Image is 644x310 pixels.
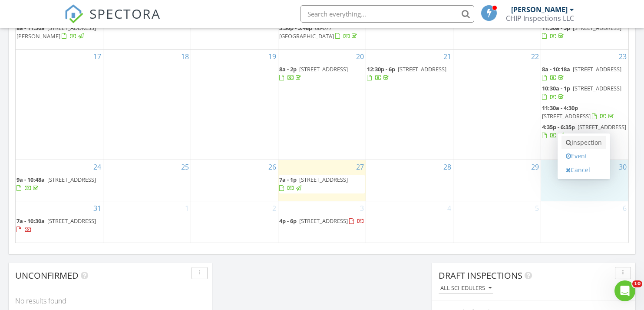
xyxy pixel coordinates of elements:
[542,84,621,100] a: 10:30a - 1p [STREET_ADDRESS]
[103,50,191,160] td: Go to August 18, 2025
[529,160,541,174] a: Go to August 29, 2025
[541,160,628,201] td: Go to August 30, 2025
[299,65,348,73] span: [STREET_ADDRESS]
[279,176,297,183] span: 7a - 1p
[573,84,621,92] span: [STREET_ADDRESS]
[16,8,103,50] td: Go to August 10, 2025
[191,8,278,50] td: Go to August 12, 2025
[542,123,626,139] a: 4:35p - 6:35p [STREET_ADDRESS]
[299,176,348,183] span: [STREET_ADDRESS]
[542,83,627,102] a: 10:30a - 1p [STREET_ADDRESS]
[442,50,453,63] a: Go to August 21, 2025
[17,23,102,42] a: 8a - 11:30a [STREET_ADDRESS][PERSON_NAME]
[17,176,96,192] a: 9a - 10:48a [STREET_ADDRESS]
[15,270,79,281] span: Unconfirmed
[617,50,628,63] a: Go to August 23, 2025
[542,112,591,120] span: [STREET_ADDRESS]
[367,65,395,73] span: 12:30p - 6p
[440,285,492,291] div: All schedulers
[632,280,642,287] span: 10
[183,201,191,215] a: Go to September 1, 2025
[542,104,615,120] a: 11:30a - 4:30p [STREET_ADDRESS]
[17,216,102,235] a: 7a - 10:30a [STREET_ADDRESS]
[542,64,627,83] a: 8a - 10:18a [STREET_ADDRESS]
[279,64,365,83] a: 8a - 2p [STREET_ADDRESS]
[439,270,522,281] span: Draft Inspections
[103,201,191,243] td: Go to September 1, 2025
[64,4,83,23] img: The Best Home Inspection Software - Spectora
[47,176,96,183] span: [STREET_ADDRESS]
[16,201,103,243] td: Go to August 31, 2025
[542,123,575,131] span: 4:35p - 6:35p
[278,8,366,50] td: Go to August 13, 2025
[366,201,453,243] td: Go to September 4, 2025
[542,103,627,122] a: 11:30a - 4:30p [STREET_ADDRESS]
[267,160,278,174] a: Go to August 26, 2025
[279,217,297,225] span: 4p - 6p
[541,8,628,50] td: Go to August 16, 2025
[578,123,626,131] span: [STREET_ADDRESS]
[542,24,621,40] a: 11:30a - 5p [STREET_ADDRESS]
[366,50,453,160] td: Go to August 21, 2025
[398,65,446,73] span: [STREET_ADDRESS]
[279,175,365,193] a: 7a - 1p [STREET_ADDRESS]
[541,50,628,160] td: Go to August 23, 2025
[16,160,103,201] td: Go to August 24, 2025
[301,5,474,23] input: Search everything...
[542,65,570,73] span: 8a - 10:18a
[506,14,574,23] div: CHIP Inspections LLC
[367,64,452,83] a: 12:30p - 6p [STREET_ADDRESS]
[16,50,103,160] td: Go to August 17, 2025
[191,160,278,201] td: Go to August 26, 2025
[279,24,312,32] span: 3:30p - 5:48p
[279,24,359,40] a: 3:30p - 5:48p 68-077 [GEOGRAPHIC_DATA]
[64,12,161,30] a: SPECTORA
[542,122,627,141] a: 4:35p - 6:35p [STREET_ADDRESS]
[17,24,45,32] span: 8a - 11:30a
[453,8,541,50] td: Go to August 15, 2025
[278,201,366,243] td: Go to September 3, 2025
[278,50,366,160] td: Go to August 20, 2025
[354,50,366,63] a: Go to August 20, 2025
[278,160,366,201] td: Go to August 27, 2025
[561,136,606,150] a: Inspection
[279,65,297,73] span: 8a - 2p
[191,50,278,160] td: Go to August 19, 2025
[279,217,364,225] a: 4p - 6p [STREET_ADDRESS]
[442,160,453,174] a: Go to August 28, 2025
[354,160,366,174] a: Go to August 27, 2025
[511,5,568,14] div: [PERSON_NAME]
[17,217,96,233] a: 7a - 10:30a [STREET_ADDRESS]
[453,160,541,201] td: Go to August 29, 2025
[179,160,191,174] a: Go to August 25, 2025
[179,50,191,63] a: Go to August 18, 2025
[542,23,627,42] a: 11:30a - 5p [STREET_ADDRESS]
[279,216,365,227] a: 4p - 6p [STREET_ADDRESS]
[89,4,161,23] span: SPECTORA
[542,65,621,81] a: 8a - 10:18a [STREET_ADDRESS]
[366,160,453,201] td: Go to August 28, 2025
[279,23,365,42] a: 3:30p - 5:48p 68-077 [GEOGRAPHIC_DATA]
[453,201,541,243] td: Go to September 5, 2025
[279,176,348,192] a: 7a - 1p [STREET_ADDRESS]
[47,217,96,225] span: [STREET_ADDRESS]
[17,217,45,225] span: 7a - 10:30a
[614,280,635,301] iframe: Intercom live chat
[561,163,606,177] a: Cancel
[17,176,45,183] span: 9a - 10:48a
[366,8,453,50] td: Go to August 14, 2025
[542,84,570,92] span: 10:30a - 1p
[92,50,103,63] a: Go to August 17, 2025
[541,201,628,243] td: Go to September 6, 2025
[17,24,96,40] a: 8a - 11:30a [STREET_ADDRESS][PERSON_NAME]
[92,201,103,215] a: Go to August 31, 2025
[446,201,453,215] a: Go to September 4, 2025
[358,201,366,215] a: Go to September 3, 2025
[191,201,278,243] td: Go to September 2, 2025
[542,24,570,32] span: 11:30a - 5p
[367,65,446,81] a: 12:30p - 6p [STREET_ADDRESS]
[271,201,278,215] a: Go to September 2, 2025
[439,283,493,294] button: All schedulers
[453,50,541,160] td: Go to August 22, 2025
[573,65,621,73] span: [STREET_ADDRESS]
